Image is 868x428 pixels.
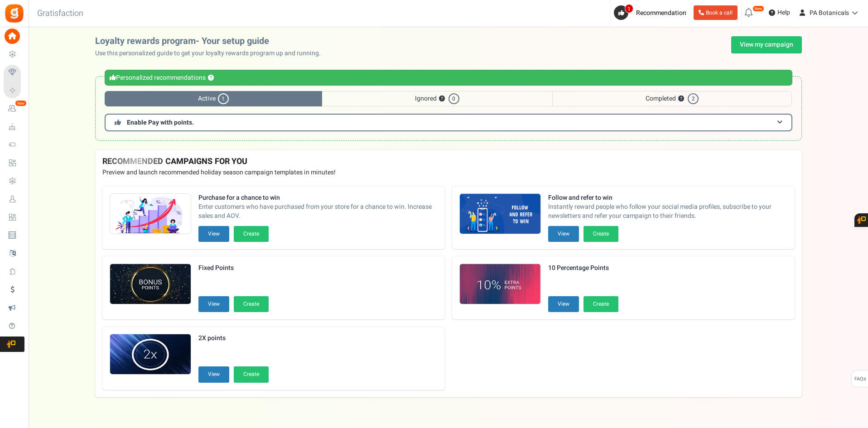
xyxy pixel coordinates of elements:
[460,194,540,235] img: Recommended Campaigns
[198,366,229,382] button: View
[552,91,792,106] span: Completed
[775,8,790,17] span: Help
[678,96,684,102] button: ?
[198,226,229,242] button: View
[110,194,191,235] img: Recommended Campaigns
[548,202,787,221] span: Instantly reward people who follow your social media profiles, subscribe to your newsletters and ...
[234,296,269,312] button: Create
[105,91,322,106] span: Active
[127,118,194,127] span: Enable Pay with points.
[448,93,459,104] span: 0
[548,193,787,202] strong: Follow and refer to win
[4,101,24,116] a: New
[322,91,552,106] span: Ignored
[548,226,579,242] button: View
[15,100,27,106] em: New
[27,5,93,23] h3: Gratisfaction
[95,49,328,58] p: Use this personalized guide to get your loyalty rewards program up and running.
[765,5,794,20] a: Help
[625,4,633,13] span: 1
[218,93,229,104] span: 1
[102,157,795,166] h4: RECOMMENDED CAMPAIGNS FOR YOU
[198,296,229,312] button: View
[694,5,738,20] a: Book a call
[614,5,690,20] a: 1 Recommendation
[110,264,191,305] img: Recommended Campaigns
[688,93,699,104] span: 2
[854,370,866,388] span: FAQs
[636,8,686,18] span: Recommendation
[198,193,438,202] strong: Purchase for a chance to win
[4,3,24,24] img: Gratisfaction
[439,96,445,102] button: ?
[102,168,795,177] p: Preview and launch recommended holiday season campaign templates in minutes!
[810,8,849,18] span: PA Botanicals
[198,334,269,343] strong: 2X points
[583,296,618,312] button: Create
[234,226,269,242] button: Create
[731,36,802,53] a: View my campaign
[548,264,618,273] strong: 10 Percentage Points
[583,226,618,242] button: Create
[234,366,269,382] button: Create
[198,264,269,273] strong: Fixed Points
[105,70,792,86] div: Personalized recommendations
[460,264,540,305] img: Recommended Campaigns
[752,5,764,12] em: New
[198,202,438,221] span: Enter customers who have purchased from your store for a chance to win. Increase sales and AOV.
[110,334,191,375] img: Recommended Campaigns
[95,36,328,46] h2: Loyalty rewards program- Your setup guide
[208,75,214,81] button: ?
[548,296,579,312] button: View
